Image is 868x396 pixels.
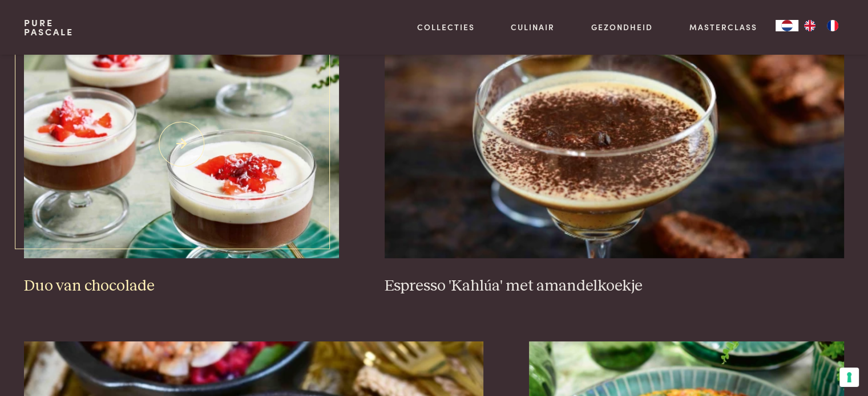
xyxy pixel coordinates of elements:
[798,20,844,31] ul: Language list
[385,30,844,258] img: Espresso 'Kahlúa' met amandelkoekje
[776,20,798,31] div: Language
[24,18,74,36] a: PurePascale
[385,276,844,296] h3: Espresso 'Kahlúa' met amandelkoekje
[24,30,339,296] a: Duo van chocolade Duo van chocolade
[839,368,859,387] button: Uw voorkeuren voor toestemming voor trackingtechnologieën
[798,20,821,31] a: EN
[776,20,798,31] a: NL
[385,30,844,296] a: Espresso 'Kahlúa' met amandelkoekje Espresso 'Kahlúa' met amandelkoekje
[24,276,339,296] h3: Duo van chocolade
[689,21,757,33] a: Masterclass
[24,30,339,258] img: Duo van chocolade
[417,21,475,33] a: Collecties
[591,21,653,33] a: Gezondheid
[776,20,844,31] aside: Language selected: Nederlands
[821,20,844,31] a: FR
[511,21,555,33] a: Culinair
